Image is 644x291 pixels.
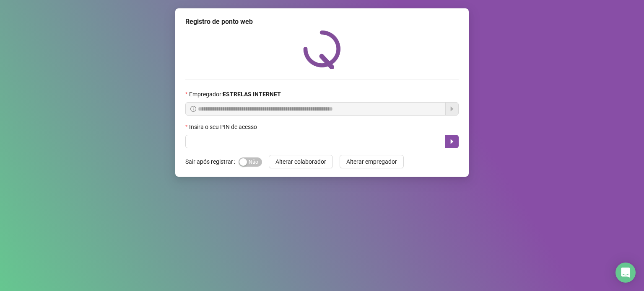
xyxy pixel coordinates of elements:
button: Alterar colaborador [269,155,333,168]
div: Open Intercom Messenger [615,263,636,283]
span: caret-right [449,138,455,145]
label: Sair após registrar [185,155,239,168]
strong: ESTRELAS INTERNET [223,91,281,98]
button: Alterar empregador [340,155,404,168]
span: Alterar empregador [346,157,397,166]
span: info-circle [190,106,196,112]
span: Alterar colaborador [275,157,326,166]
div: Registro de ponto web [185,17,459,27]
span: Empregador : [189,90,281,99]
label: Insira o seu PIN de acesso [185,122,262,131]
img: QRPoint [303,30,341,69]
